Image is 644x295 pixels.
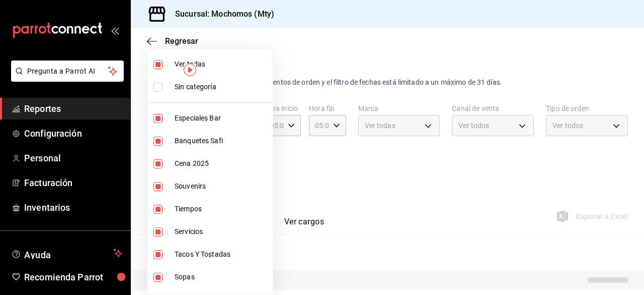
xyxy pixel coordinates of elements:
[175,136,269,146] span: Banquetes Safi
[175,181,269,192] span: Souvenirs
[175,158,269,169] span: Cena 2025
[175,249,269,260] span: Tacos Y Tostadas
[175,59,269,70] span: Ver todas
[175,82,269,92] span: Sin categoría
[175,204,269,214] span: Tiempos
[175,272,269,282] span: Sopas
[184,64,196,76] img: Tooltip marker
[175,113,269,124] span: Especiales Bar
[175,226,269,237] span: Servicios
